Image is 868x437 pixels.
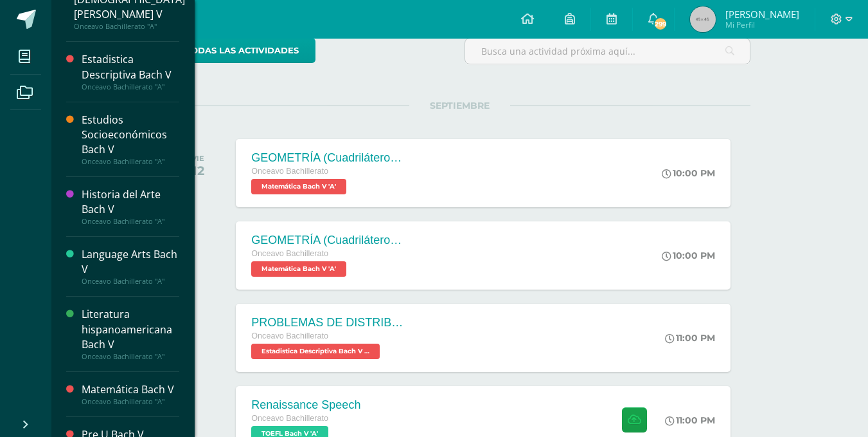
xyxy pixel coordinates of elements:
[82,247,179,286] a: Language Arts Bach VOnceavo Bachillerato "A"
[465,39,750,64] input: Busca una actividad próxima aquí...
[251,331,328,340] span: Onceavo Bachillerato
[191,163,204,178] div: 12
[82,277,179,286] div: Onceavo Bachillerato "A"
[665,332,715,344] div: 11:00 PM
[82,113,179,166] a: Estudios Socioeconómicos Bach VOnceavo Bachillerato "A"
[82,52,179,82] div: Estadistica Descriptiva Bach V
[82,113,179,157] div: Estudios Socioeconómicos Bach V
[251,167,328,176] span: Onceavo Bachillerato
[251,398,360,412] div: Renaissance Speech
[251,261,346,277] span: Matemática Bach V 'A'
[82,157,179,166] div: Onceavo Bachillerato "A"
[82,397,179,406] div: Onceavo Bachillerato "A"
[653,17,668,31] span: 299
[191,154,204,163] div: VIE
[251,344,380,359] span: Estadistica Descriptiva Bach V 'A'
[82,52,179,91] a: Estadistica Descriptiva Bach VOnceavo Bachillerato "A"
[409,100,510,111] span: SEPTIEMBRE
[690,6,716,32] img: 45x45
[82,217,179,226] div: Onceavo Bachillerato "A"
[169,38,315,63] a: todas las Actividades
[82,352,179,361] div: Onceavo Bachillerato "A"
[82,187,179,217] div: Historia del Arte Bach V
[82,307,179,360] a: Literatura hispanoamericana Bach VOnceavo Bachillerato "A"
[665,414,715,426] div: 11:00 PM
[82,382,179,406] a: Matemática Bach VOnceavo Bachillerato "A"
[74,22,185,31] div: Onceavo Bachillerato "A"
[725,19,799,30] span: Mi Perfil
[82,247,179,277] div: Language Arts Bach V
[82,382,179,397] div: Matemática Bach V
[82,82,179,91] div: Onceavo Bachillerato "A"
[251,234,405,247] div: GEOMETRÍA (Cuadriláteros ) (2)
[725,8,799,21] span: [PERSON_NAME]
[82,307,179,351] div: Literatura hispanoamericana Bach V
[251,249,328,258] span: Onceavo Bachillerato
[662,250,715,261] div: 10:00 PM
[251,414,328,423] span: Onceavo Bachillerato
[82,187,179,226] a: Historia del Arte Bach VOnceavo Bachillerato "A"
[662,167,715,179] div: 10:00 PM
[251,179,346,194] span: Matemática Bach V 'A'
[251,316,405,330] div: PROBLEMAS DE DISTRIBUCIÓN NORMAL
[251,151,405,165] div: GEOMETRÍA (Cuadriláteros ) (2)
